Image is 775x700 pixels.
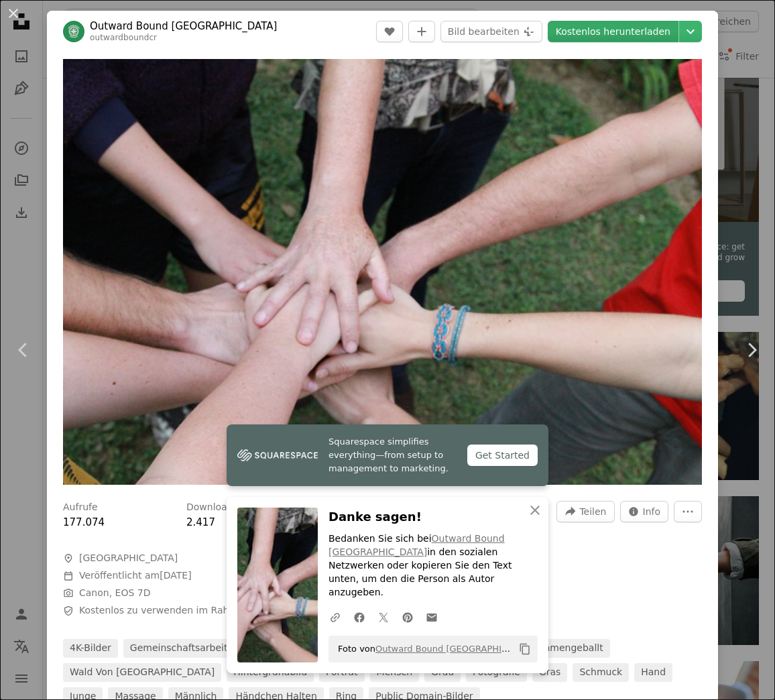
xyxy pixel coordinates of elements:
span: Info [643,502,661,522]
a: Kostenlos herunterladen [548,21,678,42]
div: Get Started [467,445,538,466]
a: outwardboundcr [90,33,157,42]
a: Auf Twitter teilen [371,603,396,630]
button: Dieses Bild heranzoomen [63,59,702,485]
span: Kostenlos zu verwenden im Rahmen der [79,604,344,618]
a: Outward Bound [GEOGRAPHIC_DATA] [90,19,277,33]
span: Foto von auf [331,638,514,660]
button: Dieses Bild teilen [556,501,614,522]
button: Downloadgröße auswählen [679,21,702,42]
img: Zum Profil von Outward Bound Costa Rica [63,21,84,42]
a: Gras [532,663,567,682]
span: 2.417 [186,516,215,528]
h3: Danke sagen! [329,508,538,527]
a: Squarespace simplifies everything—from setup to management to marketing.Get Started [227,424,548,486]
a: Auf Facebook teilen [347,603,371,630]
p: Bedanken Sie sich bei in den sozialen Netzwerken oder kopieren Sie den Text unten, um den die Per... [329,532,538,599]
button: In die Zwischenablage kopieren [514,638,536,660]
h3: Downloads [186,501,238,514]
a: Hand [634,663,672,682]
a: Gemeinschaftsarbeit [123,639,235,658]
a: Via E-Mail teilen teilen [420,603,444,630]
button: Bild bearbeiten [440,21,542,42]
a: Schmuck [573,663,629,682]
h3: Aufrufe [63,501,98,514]
span: Squarespace simplifies everything—from setup to management to marketing. [329,435,457,475]
a: 4K-Bilder [63,639,118,658]
a: Auf Pinterest teilen [396,603,420,630]
span: [GEOGRAPHIC_DATA] [79,552,178,565]
button: Weitere Aktionen [674,501,702,522]
img: file-1747939142011-51e5cc87e3c9 [237,445,318,465]
button: Statistiken zu diesem Bild [620,501,669,522]
button: Gefällt mir [376,21,403,42]
button: Zu Kollektion hinzufügen [408,21,435,42]
span: Veröffentlicht am [79,570,192,581]
a: Outward Bound [GEOGRAPHIC_DATA] [329,533,505,557]
a: Weiter [728,286,775,414]
span: Teilen [579,502,606,522]
time: 4. Januar 2024 um 18:55:42 MEZ [160,570,191,581]
img: eine Gruppe von Menschen, die ihre Hände zusammenlegen [63,59,702,485]
span: 177.074 [63,516,105,528]
a: Outward Bound [GEOGRAPHIC_DATA] [375,644,538,654]
a: Wald von [GEOGRAPHIC_DATA] [63,663,221,682]
button: Canon, EOS 7D [79,587,150,600]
